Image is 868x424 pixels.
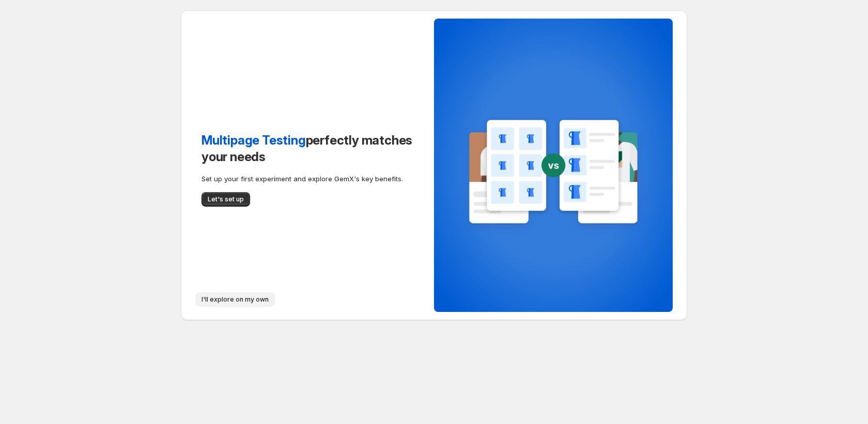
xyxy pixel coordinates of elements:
[202,132,413,165] h2: perfectly matches your needs
[457,116,650,238] img: multipage-testing-guide-bg
[195,292,275,307] button: I'll explore on my own
[202,174,413,184] p: Set up your first experiment and explore GemX's key benefits.
[202,133,306,148] span: Multipage Testing
[202,192,250,207] button: Let's set up
[208,195,244,203] span: Let's set up
[202,295,269,304] span: I'll explore on my own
